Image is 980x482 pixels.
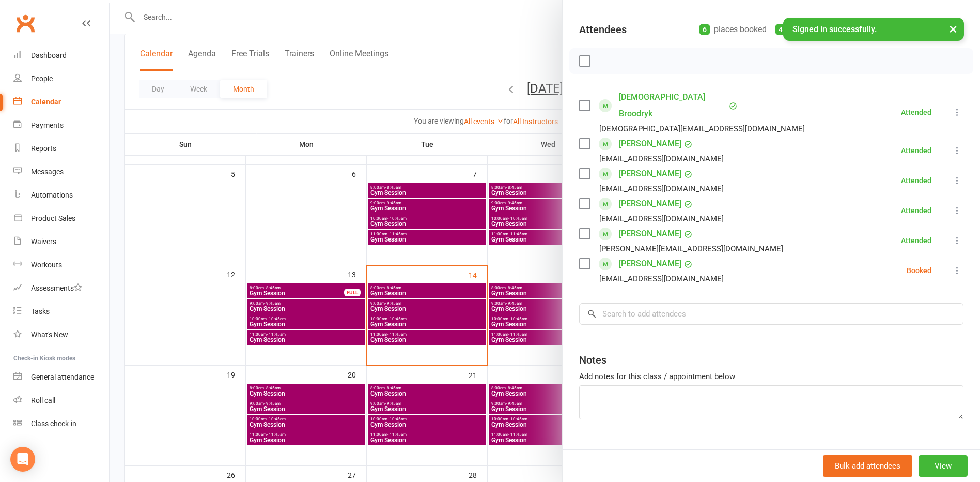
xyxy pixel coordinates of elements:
[31,237,56,246] div: Waivers
[31,396,55,404] div: Roll call
[13,253,109,277] a: Workouts
[13,44,109,67] a: Dashboard
[619,225,681,242] a: [PERSON_NAME]
[31,191,73,199] div: Automations
[31,373,94,381] div: General attendance
[901,237,931,244] div: Attended
[619,255,681,272] a: [PERSON_NAME]
[13,230,109,253] a: Waivers
[907,267,931,274] div: Booked
[31,419,76,428] div: Class check-in
[13,366,109,389] a: General attendance kiosk mode
[31,98,61,106] div: Calendar
[579,370,963,383] div: Add notes for this class / appointment below
[31,51,67,59] div: Dashboard
[901,147,931,154] div: Attended
[31,144,56,153] div: Reports
[599,272,724,285] div: [EMAIL_ADDRESS][DOMAIN_NAME]
[31,261,62,269] div: Workouts
[31,330,68,339] div: What's New
[901,207,931,214] div: Attended
[13,412,109,435] a: Class kiosk mode
[599,242,783,255] div: [PERSON_NAME][EMAIL_ADDRESS][DOMAIN_NAME]
[13,67,109,91] a: People
[619,195,681,212] a: [PERSON_NAME]
[792,24,877,34] span: Signed in successfully.
[599,212,724,225] div: [EMAIL_ADDRESS][DOMAIN_NAME]
[31,214,75,222] div: Product Sales
[31,168,64,176] div: Messages
[12,10,38,36] a: Clubworx
[13,389,109,412] a: Roll call
[13,300,109,323] a: Tasks
[13,137,109,160] a: Reports
[579,353,606,367] div: Notes
[13,323,109,347] a: What's New
[619,89,726,122] a: [DEMOGRAPHIC_DATA] Broodryk
[13,207,109,230] a: Product Sales
[901,109,931,116] div: Attended
[31,74,53,83] div: People
[13,91,109,114] a: Calendar
[619,165,681,182] a: [PERSON_NAME]
[13,160,109,184] a: Messages
[599,182,724,195] div: [EMAIL_ADDRESS][DOMAIN_NAME]
[13,277,109,300] a: Assessments
[31,307,50,315] div: Tasks
[944,18,962,40] button: ×
[13,114,109,137] a: Payments
[599,122,805,135] div: [DEMOGRAPHIC_DATA][EMAIL_ADDRESS][DOMAIN_NAME]
[10,447,35,472] div: Open Intercom Messenger
[31,121,64,129] div: Payments
[579,303,963,325] input: Search to add attendees
[599,152,724,165] div: [EMAIL_ADDRESS][DOMAIN_NAME]
[919,455,968,477] button: View
[619,135,681,152] a: [PERSON_NAME]
[823,455,912,477] button: Bulk add attendees
[31,284,82,292] div: Assessments
[901,177,931,184] div: Attended
[13,184,109,207] a: Automations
